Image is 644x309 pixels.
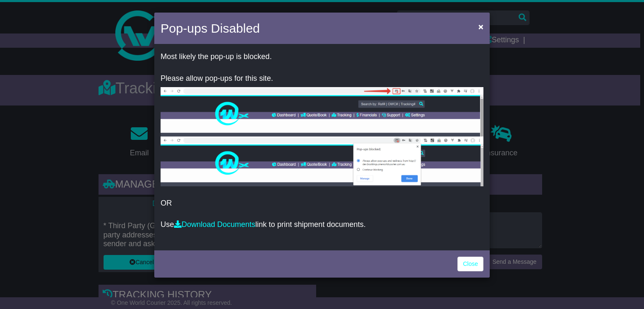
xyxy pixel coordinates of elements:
[161,87,483,136] img: allow-popup-1.png
[474,18,488,35] button: Close
[154,46,490,248] div: OR
[457,257,483,271] a: Close
[161,136,483,186] img: allow-popup-2.png
[478,22,483,31] span: ×
[174,220,255,229] a: Download Documents
[161,19,260,38] h4: Pop-ups Disabled
[161,220,483,229] p: Use link to print shipment documents.
[161,74,483,83] p: Please allow pop-ups for this site.
[161,52,483,62] p: Most likely the pop-up is blocked.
